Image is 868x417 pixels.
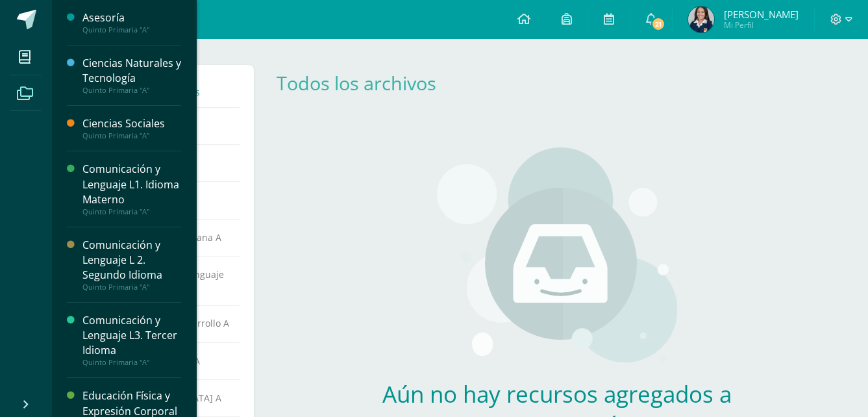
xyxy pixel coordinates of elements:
[82,10,181,34] a: AsesoríaQuinto Primaria "A"
[82,162,181,216] a: Comunicación y Lenguaje L1. Idioma MaternoQuinto Primaria "A"
[82,86,181,95] div: Quinto Primaria "A"
[82,238,181,292] a: Comunicación y Lenguaje L 2. Segundo IdiomaQuinto Primaria "A"
[82,358,181,367] div: Quinto Primaria "A"
[724,19,799,31] span: Mi Perfil
[277,70,456,95] div: Todos los archivos
[82,313,181,358] div: Comunicación y Lenguaje L3. Tercer Idioma
[82,56,181,86] div: Ciencias Naturales y Tecnología
[277,70,436,95] a: Todos los archivos
[82,238,181,283] div: Comunicación y Lenguaje L 2. Segundo Idioma
[651,17,665,31] span: 21
[82,283,181,292] div: Quinto Primaria "A"
[82,25,181,34] div: Quinto Primaria "A"
[82,116,181,131] div: Ciencias Sociales
[82,131,181,140] div: Quinto Primaria "A"
[724,8,799,21] span: [PERSON_NAME]
[82,162,181,207] div: Comunicación y Lenguaje L1. Idioma Materno
[688,6,714,32] img: 85340f061e8e9f5ddb153db0e82a8ccd.png
[437,147,677,368] img: stages.png
[82,10,181,25] div: Asesoría
[82,116,181,140] a: Ciencias SocialesQuinto Primaria "A"
[82,313,181,367] a: Comunicación y Lenguaje L3. Tercer IdiomaQuinto Primaria "A"
[82,56,181,95] a: Ciencias Naturales y TecnologíaQuinto Primaria "A"
[82,207,181,216] div: Quinto Primaria "A"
